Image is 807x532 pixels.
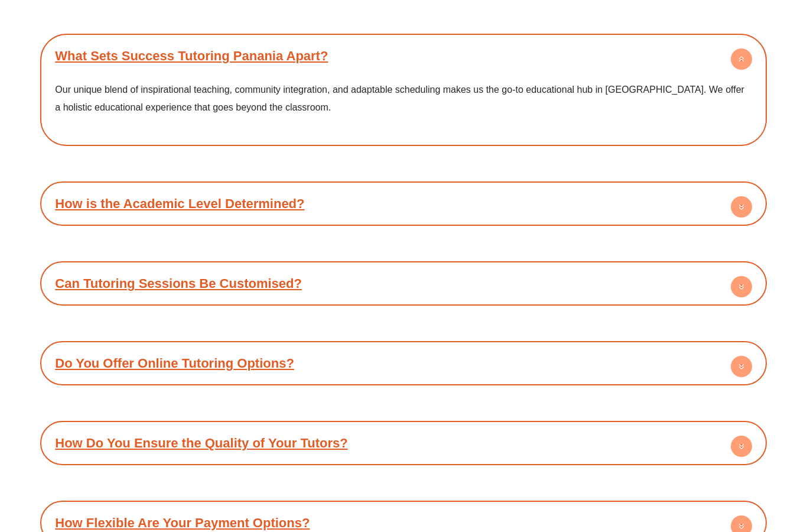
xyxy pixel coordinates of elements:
[55,276,302,291] a: Can Tutoring Sessions Be Customised?
[55,48,328,63] a: What Sets Success Tutoring Panania Apart?
[46,427,760,459] div: How Do You Ensure the Quality of Your Tutors?
[55,436,347,450] a: How Do You Ensure the Quality of Your Tutors?
[46,347,760,379] div: Do You Offer Online Tutoring Options?
[748,475,807,532] iframe: Chat Widget
[46,72,760,140] div: What Sets Success Tutoring Panania Apart?
[55,196,304,211] a: How is the Academic Level Determined?
[55,356,294,371] a: Do You Offer Online Tutoring Options?
[46,187,760,220] div: How is the Academic Level Determined?
[46,267,760,300] div: Can Tutoring Sessions Be Customised?
[46,40,760,72] div: What Sets Success Tutoring Panania Apart?
[55,515,310,530] a: How Flexible Are Your Payment Options?
[55,85,744,112] span: Our unique blend of inspirational teaching, community integration, and adaptable scheduling makes...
